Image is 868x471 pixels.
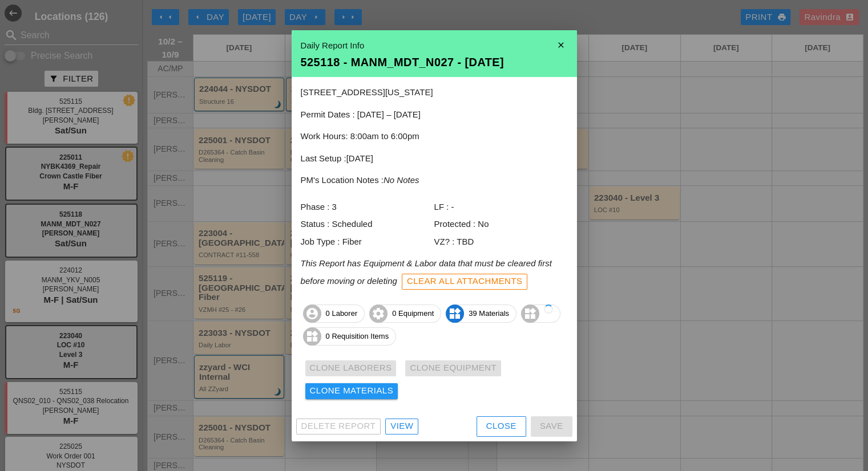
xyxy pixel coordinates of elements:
[407,275,523,288] div: Clear All Attachments
[383,175,419,185] i: No Notes
[301,258,552,285] i: This Report has Equipment & Labor data that must be cleared first before moving or deleting
[301,86,568,99] p: [STREET_ADDRESS][US_STATE]
[402,274,528,290] button: Clear All Attachments
[310,384,394,397] div: Clone Materials
[434,201,568,214] div: LF : -
[346,153,373,163] span: [DATE]
[301,108,568,121] p: Permit Dates : [DATE] – [DATE]
[486,420,516,433] div: Close
[385,419,418,435] a: View
[301,152,568,165] p: Last Setup :
[369,304,387,323] i: settings
[303,304,321,323] i: account_circle
[301,39,568,52] div: Daily Report Info
[303,327,321,346] i: widgets
[301,130,568,143] p: Work Hours: 8:00am to 6:00pm
[304,327,396,346] span: 0 Requisition Items
[521,304,539,323] i: widgets
[434,235,568,249] div: VZ? : TBD
[370,304,441,323] span: 0 Equipment
[434,218,568,231] div: Protected : No
[301,174,568,187] p: PM's Location Notes :
[301,201,434,214] div: Phase : 3
[446,304,464,323] i: widgets
[446,304,516,323] span: 39 Materials
[301,56,568,68] div: 525118 - MANM_MDT_N027 - [DATE]
[550,34,572,56] i: close
[477,416,526,437] button: Close
[301,218,434,231] div: Status : Scheduled
[305,383,398,399] button: Clone Materials
[304,304,365,323] span: 0 Laborer
[301,235,434,249] div: Job Type : Fiber
[390,420,413,433] div: View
